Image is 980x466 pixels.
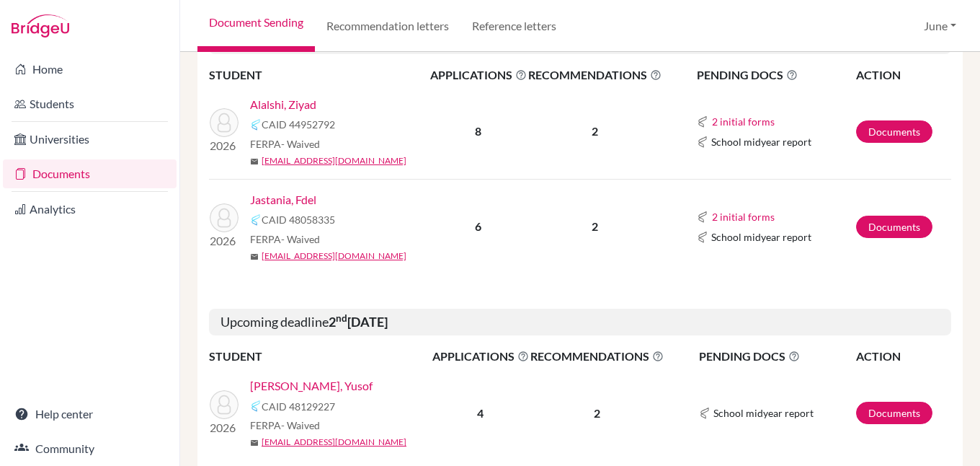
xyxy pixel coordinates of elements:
[528,66,661,84] span: RECOMMENDATIONS
[12,14,69,38] img: Bridge-U
[262,399,335,414] span: CAID 48129227
[262,212,335,227] span: CAID 48058335
[210,390,239,419] img: Wahbu Badr, Yusof
[3,159,177,188] a: Documents
[477,406,484,420] b: 4
[281,233,320,245] span: - Waived
[3,125,177,154] a: Universities
[711,113,775,130] button: 2 initial forms
[250,157,259,166] span: mail
[210,203,239,232] img: Jastania, Fdel
[250,439,259,447] span: mail
[209,66,429,84] th: STUDENT
[528,123,661,140] p: 2
[210,232,239,250] p: 2026
[856,402,932,424] a: Documents
[856,216,932,238] a: Documents
[711,229,811,245] span: School midyear report
[281,419,320,431] span: - Waived
[262,117,335,132] span: CAID 44952792
[209,309,951,336] h5: Upcoming deadline
[262,154,406,167] a: [EMAIL_ADDRESS][DOMAIN_NAME]
[250,191,316,208] a: Jastania, Fdel
[530,405,664,422] p: 2
[697,211,708,223] img: Common App logo
[697,116,708,128] img: Common App logo
[430,66,527,84] span: APPLICATIONS
[329,314,388,330] b: 2 [DATE]
[262,436,406,449] a: [EMAIL_ADDRESS][DOMAIN_NAME]
[697,136,708,148] img: Common App logo
[210,419,239,436] p: 2026
[713,405,814,421] span: School midyear report
[209,347,432,366] th: STUDENT
[432,348,529,365] span: APPLICATIONS
[250,214,262,226] img: Common App logo
[917,12,963,40] button: June
[281,138,320,150] span: - Waived
[250,252,259,261] span: mail
[3,434,177,463] a: Community
[262,250,406,263] a: [EMAIL_ADDRESS][DOMAIN_NAME]
[699,408,710,419] img: Common App logo
[250,400,262,412] img: Common App logo
[250,232,320,247] span: FERPA
[530,348,664,365] span: RECOMMENDATIONS
[210,137,239,154] p: 2026
[855,347,951,366] th: ACTION
[856,120,932,143] a: Documents
[250,96,316,113] a: Alalshi, Ziyad
[528,218,661,235] p: 2
[250,136,320,151] span: FERPA
[210,108,239,137] img: Alalshi, Ziyad
[336,312,347,324] sup: nd
[3,55,177,84] a: Home
[475,219,481,233] b: 6
[250,418,320,433] span: FERPA
[711,134,811,149] span: School midyear report
[697,66,855,84] span: PENDING DOCS
[3,89,177,118] a: Students
[3,195,177,224] a: Analytics
[475,124,481,138] b: 8
[697,232,708,243] img: Common App logo
[250,119,262,131] img: Common App logo
[250,377,373,395] a: [PERSON_NAME], Yusof
[855,66,952,84] th: ACTION
[3,400,177,428] a: Help center
[711,208,775,225] button: 2 initial forms
[699,348,855,365] span: PENDING DOCS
